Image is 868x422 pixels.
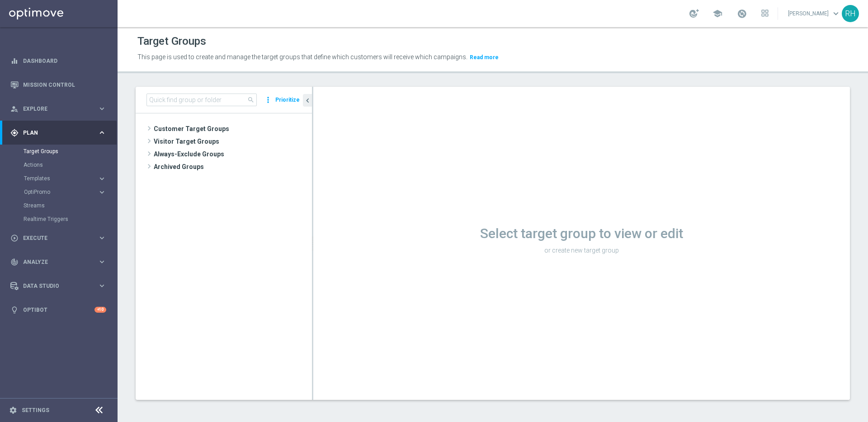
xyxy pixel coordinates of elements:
[10,129,19,137] i: gps_fixed
[10,129,98,137] div: Plan
[154,135,312,148] span: Visitor Target Groups
[23,259,98,265] span: Analyze
[24,212,117,226] div: Realtime Triggers
[842,5,859,22] div: RH
[10,49,106,73] div: Dashboard
[9,406,17,414] i: settings
[24,158,117,172] div: Actions
[23,106,98,112] span: Explore
[94,307,106,313] div: +10
[10,306,19,314] i: lightbulb
[24,176,89,181] span: Templates
[24,188,107,196] button: OptiPromo keyboard_arrow_right
[10,73,106,97] div: Mission Control
[10,129,107,136] button: gps_fixed Plan keyboard_arrow_right
[10,81,107,89] button: Mission Control
[24,145,117,158] div: Target Groups
[137,35,206,48] h1: Target Groups
[10,258,98,266] div: Analyze
[313,225,850,242] h1: Select target group to view or edit
[137,53,467,61] span: This page is used to create and manage the target groups that define which customers will receive...
[313,246,850,254] p: or create new target group
[303,94,312,107] button: chevron_left
[24,172,117,185] div: Templates
[23,130,98,136] span: Plan
[24,161,94,169] a: Actions
[24,175,107,182] button: Templates keyboard_arrow_right
[10,234,98,242] div: Execute
[10,282,107,290] button: Data Studio keyboard_arrow_right
[154,148,312,160] span: Always-Exclude Groups
[24,189,89,195] span: OptiPromo
[712,9,722,19] span: school
[22,408,49,413] a: Settings
[24,176,98,181] div: Templates
[154,122,312,135] span: Customer Target Groups
[831,9,841,19] span: keyboard_arrow_down
[154,160,312,173] span: Archived Groups
[98,188,106,197] i: keyboard_arrow_right
[10,57,19,65] i: equalizer
[23,73,106,97] a: Mission Control
[469,52,500,62] button: Read more
[24,189,98,195] div: OptiPromo
[23,235,98,241] span: Execute
[10,298,106,322] div: Optibot
[98,104,106,113] i: keyboard_arrow_right
[274,94,301,106] button: Prioritize
[98,128,106,137] i: keyboard_arrow_right
[24,199,117,212] div: Streams
[264,94,273,106] i: more_vert
[10,306,107,314] button: lightbulb Optibot +10
[98,281,106,290] i: keyboard_arrow_right
[24,216,94,223] a: Realtime Triggers
[10,234,19,242] i: play_circle_outline
[146,94,257,106] input: Quick find group or folder
[10,105,19,113] i: person_search
[247,96,255,103] span: search
[303,96,312,105] i: chevron_left
[24,202,94,209] a: Streams
[10,282,98,290] div: Data Studio
[24,148,94,155] a: Target Groups
[787,7,842,20] a: [PERSON_NAME]keyboard_arrow_down
[24,185,117,199] div: OptiPromo
[10,258,107,266] button: track_changes Analyze keyboard_arrow_right
[10,234,107,242] button: play_circle_outline Execute keyboard_arrow_right
[10,57,107,65] button: equalizer Dashboard
[23,49,106,73] a: Dashboard
[23,298,94,322] a: Optibot
[98,234,106,242] i: keyboard_arrow_right
[23,283,98,289] span: Data Studio
[98,258,106,266] i: keyboard_arrow_right
[10,105,98,113] div: Explore
[98,174,106,183] i: keyboard_arrow_right
[10,105,107,113] button: person_search Explore keyboard_arrow_right
[10,258,19,266] i: track_changes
